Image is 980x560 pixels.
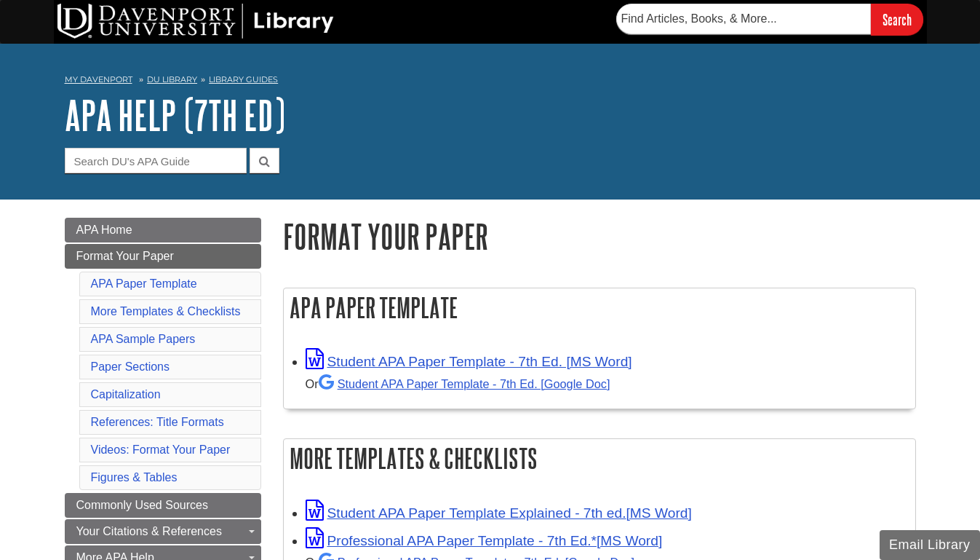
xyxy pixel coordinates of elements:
[91,360,170,373] a: Paper Sections
[306,377,610,390] small: Or
[91,416,224,428] a: References: Title Formats
[65,244,261,269] a: Format Your Paper
[65,519,261,544] a: Your Citations & References
[871,4,923,35] input: Search
[283,218,916,255] h1: Format Your Paper
[91,305,241,318] a: More Templates & Checklists
[65,218,261,242] a: APA Home
[319,377,610,390] a: Student APA Paper Template - 7th Ed. [Google Doc]
[65,70,916,93] nav: breadcrumb
[91,471,178,484] a: Figures & Tables
[57,4,334,39] img: DU Library
[76,525,222,537] span: Your Citations & References
[209,74,278,84] a: Library Guides
[76,499,208,511] span: Commonly Used Sources
[65,74,132,86] a: My Davenport
[91,333,196,345] a: APA Sample Papers
[65,493,261,518] a: Commonly Used Sources
[91,277,197,290] a: APA Paper Template
[306,505,692,521] a: Link opens in new window
[65,92,285,138] a: APA Help (7th Ed)
[76,250,174,262] span: Format Your Paper
[880,530,980,560] button: Email Library
[284,439,915,478] h2: More Templates & Checklists
[306,533,663,548] a: Link opens in new window
[616,4,923,35] form: Searches DU Library's articles, books, and more
[284,288,915,327] h2: APA Paper Template
[76,224,132,236] span: APA Home
[147,74,197,84] a: DU Library
[65,148,247,173] input: Search DU's APA Guide
[91,443,231,456] a: Videos: Format Your Paper
[306,354,632,369] a: Link opens in new window
[616,4,871,34] input: Find Articles, Books, & More...
[91,388,161,401] a: Capitalization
